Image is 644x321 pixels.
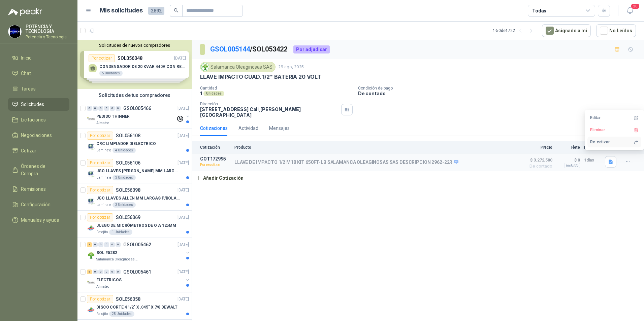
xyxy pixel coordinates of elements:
div: Por cotizar [87,186,113,194]
a: GSOL005144 [210,45,250,53]
div: 0 [104,270,109,274]
p: Cantidad [200,86,353,91]
a: 5 0 0 0 0 0 GSOL005461[DATE] Company LogoELECTRICOSAlmatec [87,268,190,289]
span: De contado [519,164,552,168]
p: [STREET_ADDRESS] Cali , [PERSON_NAME][GEOGRAPHIC_DATA] [200,106,339,118]
div: 0 [110,242,115,247]
p: [DATE] [178,269,189,275]
div: Actividad [238,124,258,132]
p: GSOL005466 [123,106,151,111]
div: Por cotizar [87,159,113,167]
div: Incluido [564,163,580,168]
p: JUEGO DE MICRÓMETROS DE O A 125MM [96,222,176,229]
span: 2892 [148,7,164,15]
div: 0 [93,242,98,247]
div: 0 [98,106,103,111]
span: Cotizar [21,147,36,154]
div: 0 [98,242,103,247]
div: 0 [93,270,98,274]
a: Por cotizarSOL056069[DATE] Company LogoJUEGO DE MICRÓMETROS DE O A 125MMPatojito1 Unidades [77,211,192,238]
img: Logo peakr [8,8,42,16]
p: ELECTRICOS [96,277,122,283]
span: Inicio [21,54,32,62]
p: Laminate [96,202,111,208]
a: Chat [8,67,69,80]
img: Company Logo [87,251,95,259]
div: 0 [116,270,121,274]
div: Por cotizar [87,132,113,140]
p: Patojito [96,229,108,235]
div: Por cotizar [87,295,113,303]
p: $ 0 [556,156,580,164]
p: [DATE] [178,133,189,139]
div: 0 [104,242,109,247]
button: Asignado a mi [542,24,591,37]
div: 0 [116,242,121,247]
button: No Leídos [596,24,636,37]
button: Re-cotizar [587,137,641,147]
p: Condición de pago [358,86,641,91]
div: 0 [116,106,121,111]
p: LLAVE DE IMPACTO 1/2 M18 KIT 650FT-LB SALAMANCA OLEAGINOSAS SAS DESCRIPCION 2962-22R [234,159,458,166]
a: Licitaciones [8,113,69,126]
a: Por cotizarSOL056106[DATE] Company LogoJGO LLAVES [PERSON_NAME] MM LARGAS 4972M [PERSON_NAME]Lami... [77,156,192,183]
p: Patojito [96,311,108,317]
p: Por recotizar [200,162,230,168]
p: Producto [234,145,515,150]
img: Company Logo [201,63,209,71]
p: [DATE] [178,105,189,112]
div: 1 [87,242,92,247]
button: Solicitudes de nuevos compradores [80,43,189,48]
div: 0 [110,270,115,274]
a: Órdenes de Compra [8,160,69,180]
span: $ 3.272.500 [519,156,552,164]
div: 0 [93,106,98,111]
p: PEDIDO THINNER [96,113,130,120]
p: [DATE] [178,214,189,221]
div: 25 Unidades [109,311,134,317]
div: Salamanca Oleaginosas SAS [200,62,276,72]
div: Mensajes [269,124,290,132]
p: Potencia y Tecnología [26,35,69,39]
span: Configuración [21,201,51,208]
button: Eliminar [587,124,641,135]
a: Por cotizarSOL056108[DATE] Company LogoCRC LIMPIADOR DIELECTRICOLaminate4 Unidades [77,129,192,156]
p: GSOL005461 [123,270,151,274]
div: 0 [87,106,92,111]
p: Almatec [96,284,109,289]
p: Cotización [200,145,230,150]
span: Órdenes de Compra [21,163,63,177]
a: Manuales y ayuda [8,214,69,226]
img: Company Logo [87,197,95,205]
span: Negociaciones [21,132,52,139]
a: 0 0 0 0 0 0 GSOL005466[DATE] Company LogoPEDIDO THINNERAlmatec [87,104,190,126]
a: Solicitudes [8,98,69,111]
button: Añadir Cotización [192,171,247,185]
img: Company Logo [87,115,95,123]
p: [DATE] [178,242,189,248]
div: Solicitudes de nuevos compradoresPor cotizarSOL056048[DATE] CONDENSADOR DE 20 KVAR 440V CON RESIS... [77,40,192,89]
p: COT172995 [200,156,230,162]
div: 1 - 50 de 1722 [493,25,537,36]
p: POTENCIA Y TECNOLOGIA [26,24,69,34]
img: Company Logo [87,279,95,287]
span: Solicitudes [21,101,44,108]
a: Por cotizarSOL056098[DATE] Company LogoJGO LLAVES ALLEN MM LARGAS P/BOLA 4996 ULaminate3 Unidades [77,183,192,211]
p: SOL #5282 [96,250,117,256]
p: 26 ago, 2025 [278,64,304,70]
h1: Mis solicitudes [100,6,143,15]
img: Company Logo [87,170,95,178]
div: 1 Unidades [109,229,132,235]
span: Chat [21,70,31,77]
span: Remisiones [21,185,46,193]
p: / SOL053422 [210,44,288,55]
a: Por cotizarSOL056058[DATE] Company LogoDISCO CORTE 4 1/2" X .045" X 7/8 DEWALTPatojito25 Unidades [77,292,192,320]
a: Configuración [8,198,69,211]
p: Entrega [584,145,601,150]
a: Tareas [8,82,69,95]
a: Inicio [8,51,69,64]
span: Tareas [21,85,36,93]
div: Por adjudicar [293,45,330,53]
p: [DATE] [178,187,189,193]
img: Company Logo [87,142,95,150]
